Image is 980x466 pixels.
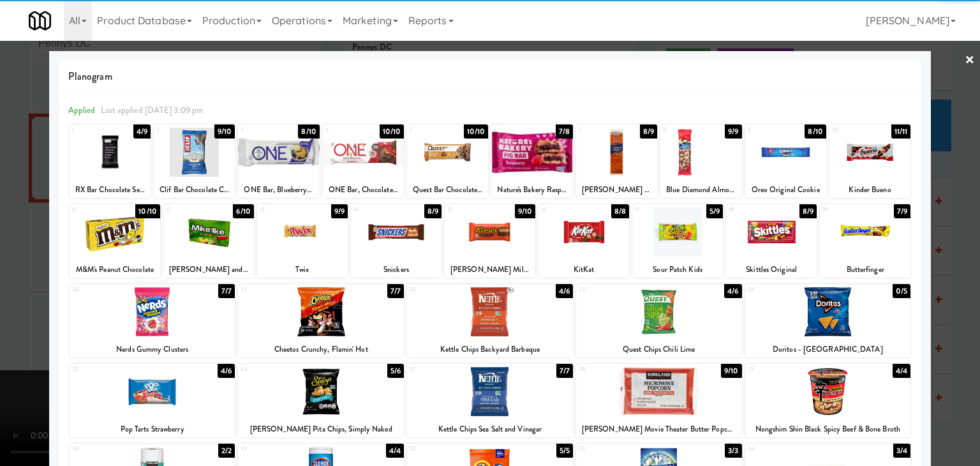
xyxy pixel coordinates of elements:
div: Nongshim Shin Black Spicy Beef & Bone Broth [745,421,911,437]
div: 4 [325,124,364,135]
div: 7/7 [556,364,573,378]
div: 188/9Skittles Original [726,204,817,278]
div: 7/7 [387,284,404,298]
div: Cheetos Crunchy, Flamin' Hot [240,342,402,357]
div: 254/6Pop Tarts Strawberry [70,364,235,437]
div: 148/9Snickers [351,204,442,278]
div: Sour Patch Kids [634,262,721,278]
div: 5 [410,124,448,135]
div: Sour Patch Kids [632,262,723,278]
div: 12 [166,204,209,215]
div: 0/5 [893,284,910,298]
div: 4/4 [386,444,404,458]
div: 6 [494,124,532,135]
div: 8 [663,124,701,135]
div: 24 [748,284,828,295]
div: 29/10Clif Bar Chocolate Chip [154,124,235,198]
div: 277/7Kettle Chips Sea Salt and Vinegar [407,364,573,437]
div: Twix [259,262,346,278]
div: 1 [72,124,110,135]
img: Micromart [29,10,51,32]
div: Pop Tarts Strawberry [71,421,234,437]
div: Doritos - [GEOGRAPHIC_DATA] [745,342,911,357]
div: Twix [257,262,348,278]
div: 28 [579,364,659,375]
div: 2 [156,124,195,135]
div: 9/10 [721,364,741,378]
div: Clif Bar Chocolate Chip [156,182,233,198]
div: [PERSON_NAME] Milk Chocolate Peanut Butter [447,262,533,278]
div: Pop Tarts Strawberry [70,421,235,437]
div: [PERSON_NAME] Pita Chips, Simply Naked [240,421,402,437]
div: 10 [832,124,870,135]
div: [PERSON_NAME] and [PERSON_NAME] Original [163,262,254,278]
div: RX Bar Chocolate Sea Salt [70,182,151,198]
div: 8/9 [424,204,442,218]
div: 168/8KitKat [538,204,629,278]
div: Quest Bar Chocolate Chip Cookie Dough [407,182,488,198]
div: 10/10 [135,204,160,218]
div: Kettle Chips Backyard Barbeque [407,342,573,357]
div: 9 [748,124,786,135]
div: 8/9 [799,204,817,218]
span: Applied [68,104,96,116]
div: 175/9Sour Patch Kids [632,204,723,278]
div: Snickers [351,262,442,278]
div: 29 [748,364,828,375]
div: 126/10[PERSON_NAME] and [PERSON_NAME] Original [163,204,254,278]
div: 19 [822,204,865,215]
div: 5/5 [556,444,573,458]
div: ONE Bar, Blueberry Cobbler [238,182,319,198]
span: Planogram [68,67,912,86]
div: 217/7Cheetos Crunchy, Flamin' Hot [238,284,404,357]
div: 6/10 [233,204,253,218]
div: Blue Diamond Almonds Smokehouse [662,182,739,198]
div: 224/6Kettle Chips Backyard Barbeque [407,284,573,357]
div: 4/4 [893,364,910,378]
div: [PERSON_NAME] Movie Theater Butter Popcorn [576,421,742,437]
div: Butterfinger [822,262,909,278]
div: 10/10 [380,124,405,139]
div: 32 [410,444,490,455]
span: Last applied [DATE] 3:09 pm [101,104,204,116]
div: 4/6 [218,364,235,378]
div: Kinder Bueno [831,182,909,198]
div: 10/10 [464,124,489,139]
div: 4/6 [556,284,573,298]
div: 78/9[PERSON_NAME] Toast Chee Peanut Butter [576,124,657,198]
div: 26 [241,364,321,375]
div: 18 [729,204,771,215]
div: 7/7 [218,284,235,298]
div: Clif Bar Chocolate Chip [154,182,235,198]
div: Oreo Original Cookie [747,182,824,198]
div: 67/8Nature's Bakery Raspberry Fig Bar [491,124,572,198]
div: M&M's Peanut Chocolate [71,262,158,278]
div: 4/9 [133,124,151,139]
div: Quest Bar Chocolate Chip Cookie Dough [409,182,486,198]
div: 3/4 [893,444,910,458]
div: 8/10 [298,124,319,139]
div: ONE Bar, Chocolate Peanut Butter Cup [325,182,402,198]
div: 21 [241,284,321,295]
div: 240/5Doritos - [GEOGRAPHIC_DATA] [745,284,911,357]
div: 9/10 [214,124,235,139]
div: [PERSON_NAME] and [PERSON_NAME] Original [165,262,252,278]
div: 5/6 [387,364,404,378]
div: Quest Chips Chili Lime [578,342,740,357]
div: 9/10 [515,204,535,218]
div: 3 [241,124,279,135]
div: Nongshim Shin Black Spicy Beef & Bone Broth [747,421,909,437]
div: 510/10Quest Bar Chocolate Chip Cookie Dough [407,124,488,198]
div: ONE Bar, Blueberry Cobbler [240,182,317,198]
div: 234/6Quest Chips Chili Lime [576,284,742,357]
div: Butterfinger [820,262,910,278]
div: 3/3 [725,444,741,458]
div: [PERSON_NAME] Movie Theater Butter Popcorn [578,421,740,437]
div: 13 [260,204,302,215]
div: 15 [447,204,490,215]
div: 207/7Nerds Gummy Clusters [70,284,235,357]
div: Skittles Original [726,262,817,278]
div: 7/9 [894,204,910,218]
div: 1011/11Kinder Bueno [829,124,910,198]
div: Oreo Original Cookie [745,182,826,198]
